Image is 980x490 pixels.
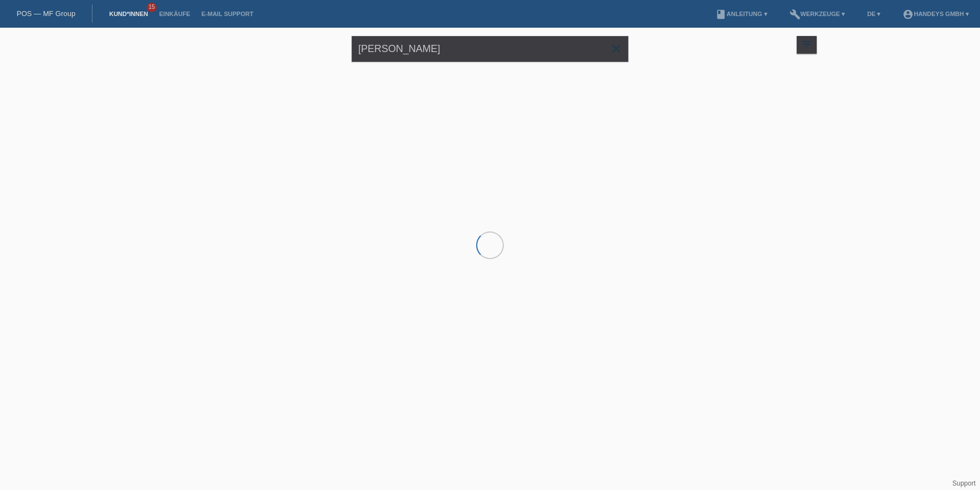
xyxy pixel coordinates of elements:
[715,9,726,20] i: book
[902,9,914,20] i: account_circle
[897,11,974,17] a: account_circleHandeys GmbH ▾
[17,9,75,18] a: POS — MF Group
[952,479,976,487] a: Support
[196,11,259,17] a: E-Mail Support
[784,11,851,17] a: buildWerkzeuge ▾
[801,38,813,50] i: filter_list
[862,11,886,17] a: DE ▾
[352,36,628,62] input: Suche...
[104,11,153,17] a: Kund*innen
[610,42,623,55] i: close
[147,3,157,12] span: 15
[153,11,195,17] a: Einkäufe
[790,9,801,20] i: build
[710,11,772,17] a: bookAnleitung ▾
